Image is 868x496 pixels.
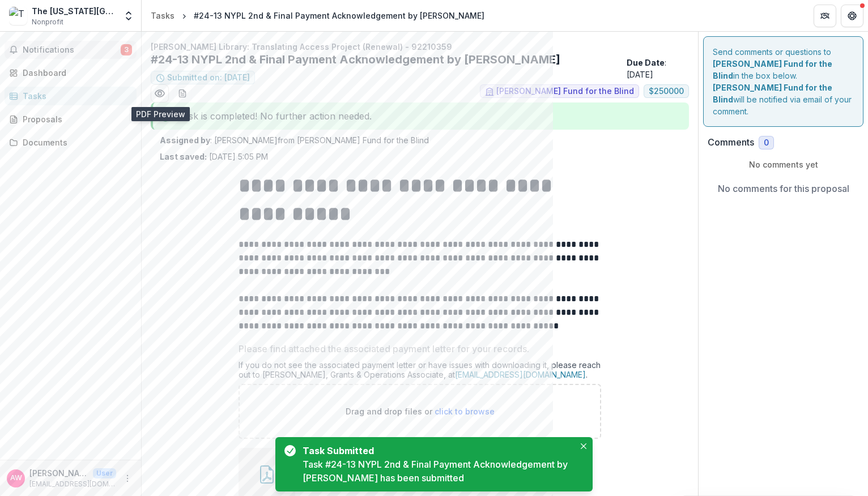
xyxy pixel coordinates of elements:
p: User [93,468,116,478]
div: Task #24-13 NYPL 2nd & Final Payment Acknowledgement by [PERSON_NAME] has been submitted [303,457,575,485]
button: Get Help [841,5,863,27]
p: : [DATE] [627,57,689,80]
p: No comments yet [708,159,859,170]
strong: [PERSON_NAME] Fund for the Blind [713,59,832,80]
span: Submitted on: [DATE] [167,73,250,83]
div: Tasks [151,10,175,22]
button: download-word-button [173,84,192,102]
button: More [121,472,134,485]
a: Tasks [146,7,179,24]
div: Dashboard [23,67,127,79]
p: [PERSON_NAME] [29,467,88,479]
span: Notifications [23,45,121,55]
button: Notifications3 [5,41,137,59]
span: $ 250000 [649,87,684,96]
p: [DATE] 5:05 PM [160,151,268,163]
p: : [PERSON_NAME] from [PERSON_NAME] Fund for the Blind [160,134,680,146]
div: Documents [23,136,127,148]
div: Send comments or questions to in the box below. will be notified via email of your comment. [703,36,863,127]
button: Preview 7d4f9b6d-e799-4bf0-9353-bdb906ed2c9a.pdf [151,84,169,102]
p: [PERSON_NAME] Library: Translating Access Project (Renewal) - 92210359 [151,41,689,53]
div: The [US_STATE][GEOGRAPHIC_DATA] (NYPL) [32,5,116,17]
p: No comments for this proposal [718,182,849,195]
button: Close [577,439,590,453]
div: Proposals [23,113,127,125]
div: Task is completed! No further action needed. [151,102,689,130]
p: Drag and drop files or [346,405,495,417]
span: Nonprofit [32,17,63,27]
img: The New York Public Library (NYPL) [9,7,27,25]
div: If you do not see the associated payment letter or have issues with downloading it, please reach ... [239,360,601,384]
button: Partners [814,5,836,27]
div: Allie Werner [10,474,22,482]
span: click to browse [435,407,495,416]
strong: Assigned by [160,135,210,145]
div: Task Submitted [303,444,570,457]
span: 0 [764,138,769,148]
p: [EMAIL_ADDRESS][DOMAIN_NAME] [29,479,116,489]
div: Tasks [23,90,127,102]
a: Dashboard [5,63,137,82]
p: Please find attached the associated payment letter for your records. [239,342,529,356]
strong: Last saved: [160,152,207,161]
strong: [PERSON_NAME] Fund for the Blind [713,83,832,104]
nav: breadcrumb [146,7,489,24]
div: #24-13 NYPL 2nd & Final Payment Acknowledgement by [PERSON_NAME] [194,10,484,22]
a: Proposals [5,110,137,129]
h2: Comments [708,137,754,148]
span: 3 [121,44,132,55]
span: [PERSON_NAME] Fund for the Blind [496,87,634,96]
a: [EMAIL_ADDRESS][DOMAIN_NAME] [455,370,586,379]
button: Open entity switcher [121,5,137,27]
a: Documents [5,133,137,152]
strong: Due Date [627,58,665,67]
h2: #24-13 NYPL 2nd & Final Payment Acknowledgement by [PERSON_NAME] [151,53,622,66]
a: Tasks [5,87,137,105]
